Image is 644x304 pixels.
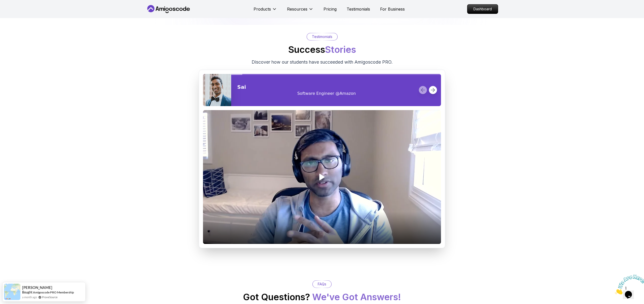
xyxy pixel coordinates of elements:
[2,2,4,6] span: 1
[324,6,337,12] a: Pricing
[42,295,58,299] a: ProveSource
[467,5,498,14] p: Dashboard
[347,6,370,12] a: Testimonials
[318,282,326,287] p: FAQs
[22,290,32,294] span: Bought
[467,4,498,14] a: Dashboard
[33,290,74,294] a: Amigoscode PRO Membership
[203,74,231,106] img: Sai avatar
[237,91,416,97] div: Software Engineer @Amazon
[252,59,393,66] p: Discover how our students have succeeded with Amigoscode PRO.
[243,292,401,302] h2: Got Questions?
[237,83,246,91] div: Sai
[254,6,277,16] button: Products
[613,273,644,296] iframe: chat widget
[254,6,271,12] p: Products
[22,295,37,299] span: a month ago
[22,285,52,290] span: [PERSON_NAME]
[287,6,307,12] p: Resources
[2,2,33,22] img: Chat attention grabber
[317,172,327,182] button: Play
[325,44,356,55] span: Stories
[380,6,405,12] a: For Business
[312,291,401,302] span: We've Got Answers!
[288,45,356,55] h2: Success
[4,284,20,300] img: provesource social proof notification image
[312,34,332,39] p: Testimonials
[287,6,313,16] button: Resources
